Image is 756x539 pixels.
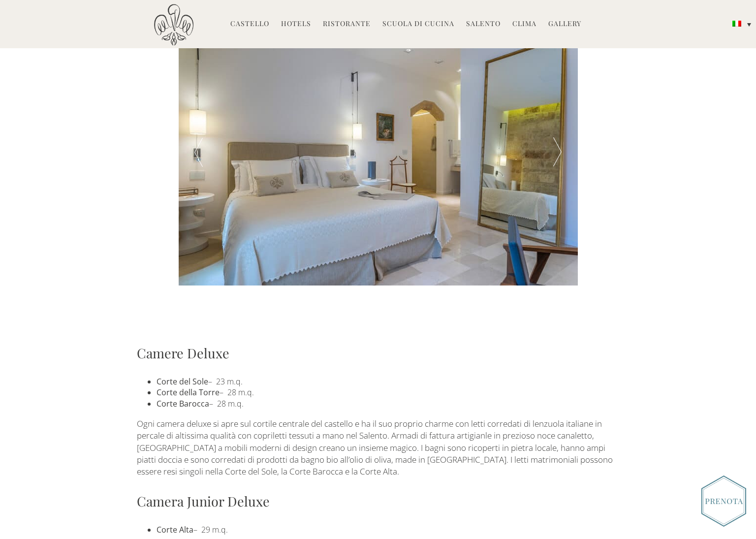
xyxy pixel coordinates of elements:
[157,398,619,410] li: – 28 m.q.
[281,19,311,30] a: Hotels
[732,21,741,27] img: Italiano
[157,387,619,398] li: – 28 m.q.
[137,343,619,363] h3: Camere Deluxe
[512,19,536,30] a: Clima
[701,476,746,527] img: Book_Button_Italian.png
[157,376,619,387] li: – 23 m.q.
[548,19,581,30] a: Gallery
[157,524,619,536] li: – 29 m.q.
[323,19,371,30] a: Ristorante
[157,387,220,398] strong: Corte della Torre
[154,4,193,46] img: Castello di Ugento
[466,19,501,30] a: Salento
[137,491,619,511] h3: Camera Junior Deluxe
[157,524,193,535] strong: Corte Alta
[137,418,619,477] p: Ogni camera deluxe si apre sul cortile centrale del castello e ha il suo proprio charme con letti...
[157,376,208,387] strong: Corte del Sole
[382,19,454,30] a: Scuola di Cucina
[230,19,269,30] a: Castello
[157,398,209,409] strong: Corte Barocca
